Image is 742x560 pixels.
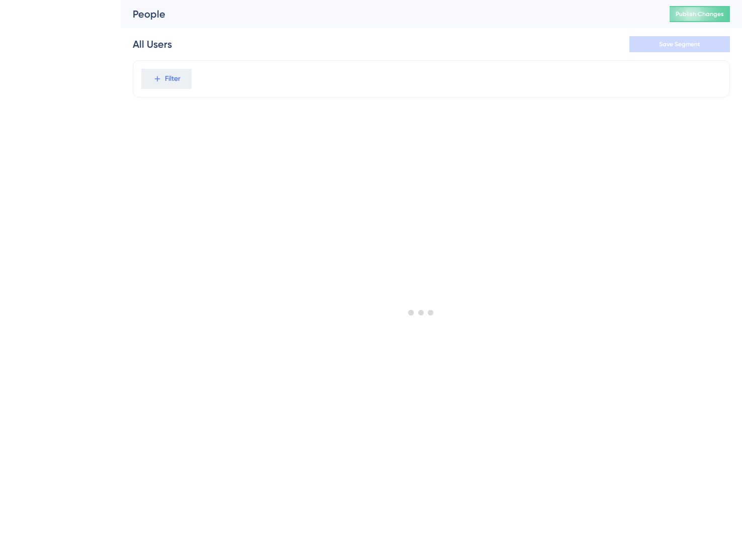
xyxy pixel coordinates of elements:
button: Publish Changes [670,6,730,22]
div: All Users [133,37,172,51]
button: Save Segment [629,36,730,52]
div: People [133,7,644,21]
span: Save Segment [659,40,700,48]
span: Publish Changes [676,10,724,18]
